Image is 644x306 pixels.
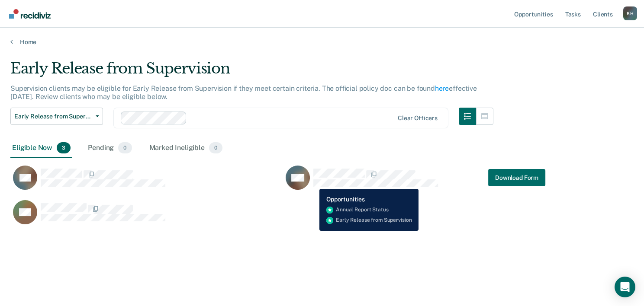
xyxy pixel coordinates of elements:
[9,9,51,19] img: Recidiviz
[10,200,283,234] div: CaseloadOpportunityCell-08110301
[10,165,283,200] div: CaseloadOpportunityCell-04472009
[10,38,634,46] a: Home
[615,277,635,297] div: Open Intercom Messenger
[14,113,92,120] span: Early Release from Supervision
[623,6,637,20] button: Profile dropdown button
[209,142,222,153] span: 0
[283,165,556,200] div: CaseloadOpportunityCell-03780374
[623,6,637,20] div: B H
[148,139,225,158] div: Marked Ineligible0
[435,84,449,92] a: here
[10,60,493,84] div: Early Release from Supervision
[86,139,133,158] div: Pending0
[398,115,438,122] div: Clear officers
[488,169,545,186] a: Navigate to form link
[118,142,132,153] span: 0
[10,139,72,158] div: Eligible Now3
[57,142,71,153] span: 3
[488,169,545,186] button: Download Form
[10,108,103,125] button: Early Release from Supervision
[10,84,477,101] p: Supervision clients may be eligible for Early Release from Supervision if they meet certain crite...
